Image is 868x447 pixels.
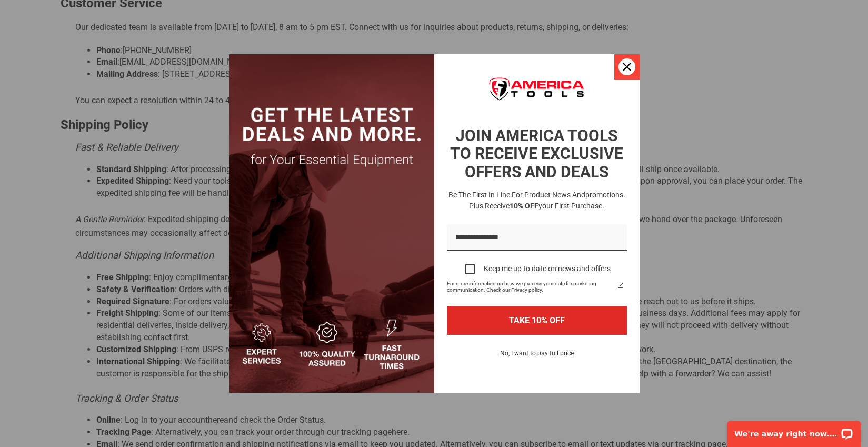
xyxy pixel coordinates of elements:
[614,279,627,292] svg: link icon
[450,126,623,181] strong: JOIN AMERICA TOOLS TO RECEIVE EXCLUSIVE OFFERS AND DEALS
[445,190,629,212] h3: Be the first in line for product news and
[720,414,868,447] iframe: LiveChat chat widget
[447,281,614,293] span: For more information on how we process your data for marketing communication. Check our Privacy p...
[614,54,640,80] button: Close
[484,264,611,273] div: Keep me up to date on news and offers
[614,279,627,292] a: Read our Privacy Policy
[492,347,582,365] button: No, I want to pay full price
[623,63,631,71] svg: close icon
[510,202,538,210] strong: 10% OFF
[447,224,627,251] input: Email field
[447,306,627,335] button: TAKE 10% OFF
